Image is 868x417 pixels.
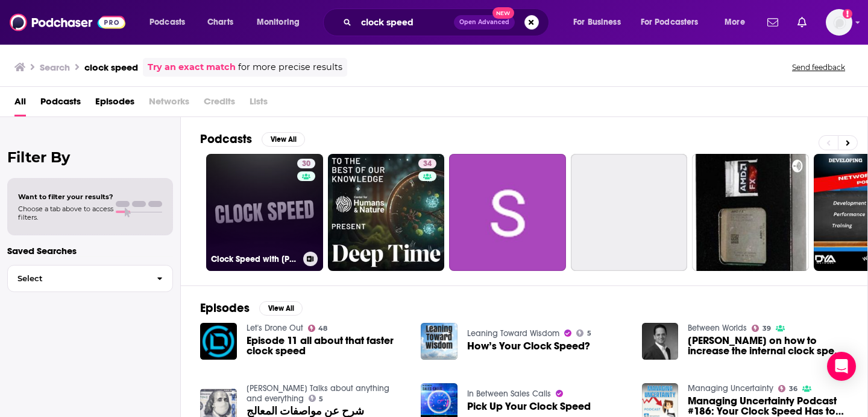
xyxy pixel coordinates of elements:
button: open menu [633,13,716,32]
span: for more precise results [238,60,342,74]
div: Open Intercom Messenger [827,352,856,381]
a: 34 [328,154,445,271]
a: 39 [752,325,771,332]
a: Pick Up Your Clock Speed [467,401,591,412]
h2: Episodes [200,301,250,316]
span: New [492,7,514,19]
button: open menu [141,13,201,32]
span: 34 [423,158,432,170]
a: Episode 11 all about that faster clock speed [247,336,407,356]
a: 34 [418,159,436,168]
a: 30Clock Speed with [PERSON_NAME] [206,154,323,271]
span: Select [8,275,147,282]
span: Credits [204,92,235,116]
h2: Podcasts [200,132,252,147]
span: More [725,14,745,31]
button: View All [259,301,303,316]
button: Show profile menu [826,9,852,36]
a: EpisodesView All [200,301,303,316]
span: Podcasts [149,14,185,31]
a: Charts [200,13,241,32]
span: Monitoring [257,14,300,31]
span: 5 [587,331,591,336]
span: 48 [318,326,327,331]
img: How’s Your Clock Speed? [421,323,458,360]
button: open menu [248,13,315,32]
span: 30 [302,158,310,170]
a: Try an exact match [148,60,236,74]
a: Managing Uncertainty [688,383,773,393]
a: 36 [778,385,797,392]
span: Choose a tab above to access filters. [18,205,113,221]
img: Episode 11 all about that faster clock speed [200,323,237,360]
button: open menu [716,13,760,32]
span: Want to filter your results? [18,193,113,201]
a: Sandeep Dadlani on how to increase the internal clock speed of your organization [688,336,848,356]
a: Managing Uncertainty Podcast #186: Your Clock Speed Has to Increase to Match the Enviornment [688,396,848,416]
a: Show notifications dropdown [763,12,783,33]
a: 48 [308,325,328,332]
h3: clock speed [84,62,138,73]
svg: Add a profile image [843,9,852,19]
a: 30 [297,159,315,168]
a: Podcasts [40,92,81,116]
a: Episodes [95,92,134,116]
a: Let's Drone Out [247,323,303,333]
button: open menu [565,13,636,32]
span: Open Advanced [459,19,509,25]
a: PodcastsView All [200,132,305,147]
span: Logged in as sophiak [826,9,852,36]
span: 5 [319,396,323,402]
span: For Business [573,14,621,31]
a: 5 [576,329,591,337]
div: Search podcasts, credits, & more... [335,8,561,36]
button: Send feedback [788,62,849,72]
h2: Filter By [7,148,173,166]
span: Networks [149,92,189,116]
a: Leaning Toward Wisdom [467,328,559,339]
h3: Clock Speed with [PERSON_NAME] [211,254,298,264]
button: Open AdvancedNew [454,15,515,30]
span: Charts [207,14,233,31]
p: Saved Searches [7,245,173,256]
input: Search podcasts, credits, & more... [356,13,454,32]
a: How’s Your Clock Speed? [467,341,590,351]
h3: Search [40,62,70,73]
button: View All [262,132,305,147]
span: [PERSON_NAME] on how to increase the internal clock speed of your organization [688,336,848,356]
img: Podchaser - Follow, Share and Rate Podcasts [10,11,125,34]
img: User Profile [826,9,852,36]
a: In Between Sales Calls [467,389,551,399]
a: Jamal Talks about anything and everything [247,383,389,404]
img: Sandeep Dadlani on how to increase the internal clock speed of your organization [642,323,679,360]
a: Show notifications dropdown [793,12,811,33]
span: For Podcasters [641,14,699,31]
a: All [14,92,26,116]
a: Between Worlds [688,323,747,333]
span: Lists [250,92,268,116]
a: 5 [309,395,324,402]
span: 39 [763,326,771,331]
button: Select [7,265,173,292]
span: 36 [789,386,797,392]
